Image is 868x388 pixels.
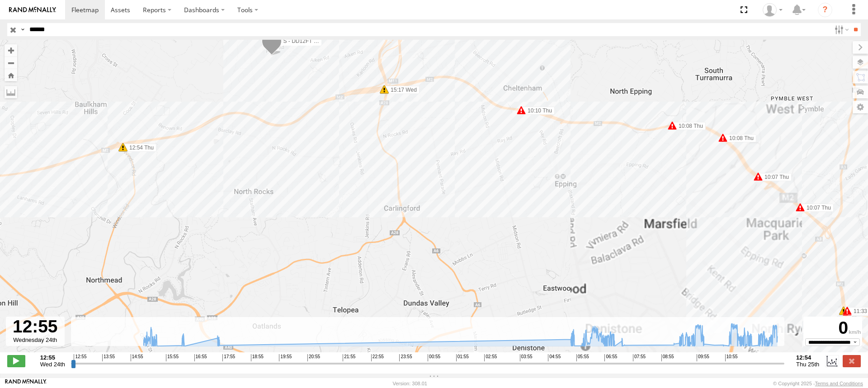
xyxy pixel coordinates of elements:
[796,361,819,368] span: Thu 25th Sep 2025
[40,361,65,368] span: Wed 24th Sep 2025
[393,381,427,386] div: Version: 308.01
[548,354,561,361] span: 04:55
[279,354,292,361] span: 19:55
[384,86,420,94] label: 15:17 Wed
[166,354,179,361] span: 15:55
[661,354,674,361] span: 08:55
[5,69,17,81] button: Zoom Home
[484,354,497,361] span: 02:55
[7,355,25,367] label: Play/Stop
[520,354,533,361] span: 03:55
[843,355,861,367] label: Close
[5,56,17,69] button: Zoom out
[815,381,863,386] a: Terms and Conditions
[604,354,617,361] span: 06:55
[19,23,26,36] label: Search Query
[102,354,115,361] span: 13:55
[800,204,834,212] label: 10:07 Thu
[9,7,56,13] img: rand-logo.svg
[5,379,47,388] a: Visit our Website
[773,381,863,386] div: © Copyright 2025 -
[343,354,355,361] span: 21:55
[222,354,235,361] span: 17:55
[576,354,589,361] span: 05:55
[123,144,156,152] label: 12:54 Thu
[521,107,555,115] label: 10:10 Thu
[428,354,440,361] span: 00:55
[831,23,850,36] label: Search Filter Options
[74,354,86,361] span: 12:55
[399,354,412,361] span: 23:55
[805,318,861,338] div: 0
[633,354,646,361] span: 07:55
[307,354,320,361] span: 20:55
[131,354,143,361] span: 14:55
[194,354,207,361] span: 16:55
[5,86,17,98] label: Measure
[758,173,792,181] label: 10:07 Thu
[853,101,868,113] label: Map Settings
[759,3,786,17] div: Tye Clark
[456,354,469,361] span: 01:55
[5,44,17,56] button: Zoom in
[725,354,738,361] span: 10:55
[697,354,709,361] span: 09:55
[371,354,384,361] span: 22:55
[40,354,65,361] strong: 12:55
[796,354,819,361] strong: 12:54
[723,134,756,142] label: 10:08 Thu
[251,354,264,361] span: 18:55
[283,38,351,44] span: S - DD12FT - Rhyce Muscat
[672,122,706,130] label: 10:08 Thu
[818,3,832,17] i: ?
